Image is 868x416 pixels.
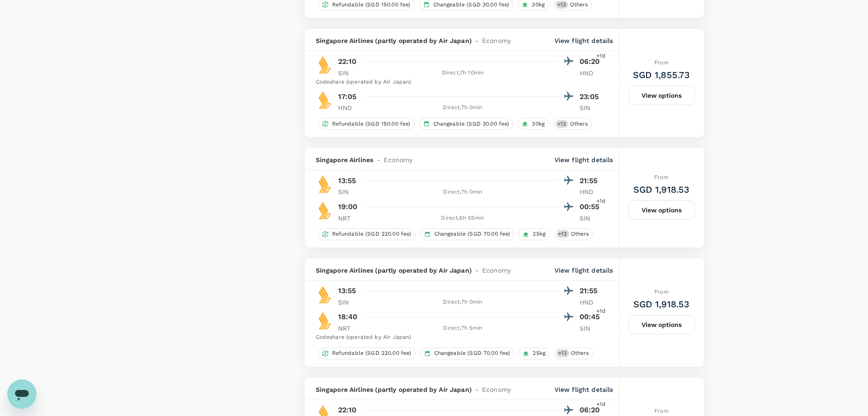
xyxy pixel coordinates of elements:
[596,400,606,409] span: +1d
[529,230,549,238] span: 25kg
[580,311,602,322] p: 00:45
[596,307,606,316] span: +1d
[338,214,361,223] p: NRT
[554,348,593,359] div: +13Others
[555,155,613,164] p: View flight details
[316,175,334,193] img: SQ
[633,297,690,311] h6: SGD 1,918.53
[654,289,668,295] span: From
[566,120,592,128] span: Others
[472,385,482,394] span: -
[628,86,695,105] button: View options
[566,1,592,9] span: Others
[580,201,602,212] p: 00:55
[420,348,514,359] div: Changeable (SGD 70.00 fee)
[338,91,357,102] p: 17:05
[431,230,514,238] span: Changeable (SGD 70.00 fee)
[338,311,358,322] p: 18:40
[338,187,361,196] p: SIN
[482,385,511,394] span: Economy
[555,385,613,394] p: View flight details
[318,118,415,130] div: Refundable (SGD 150.00 fee)
[556,230,569,238] span: + 13
[482,266,511,275] span: Economy
[430,1,513,9] span: Changeable (SGD 30.00 fee)
[316,91,334,109] img: SQ
[580,187,602,196] p: HND
[555,1,568,9] span: + 13
[633,68,690,82] h6: SGD 1,855.73
[338,298,361,307] p: SIN
[580,214,602,223] p: SIN
[338,56,357,67] p: 22:10
[654,59,668,66] span: From
[472,266,482,275] span: -
[654,408,668,414] span: From
[567,230,593,238] span: Others
[338,405,357,416] p: 22:10
[519,348,550,359] div: 25kg
[654,174,668,180] span: From
[338,103,361,112] p: HND
[580,324,602,333] p: SIN
[329,1,414,9] span: Refundable (SGD 150.00 fee)
[366,324,560,333] div: Direct , 7h 5min
[329,120,414,128] span: Refundable (SGD 150.00 fee)
[316,78,602,87] div: Codeshare (operated by Air Japan)
[519,228,550,240] div: 25kg
[431,349,514,357] span: Changeable (SGD 70.00 fee)
[472,36,482,45] span: -
[580,285,602,296] p: 21:55
[318,348,416,359] div: Refundable (SGD 220.00 fee)
[316,285,334,304] img: SQ
[366,188,560,197] div: Direct , 7h 0min
[316,155,374,164] span: Singapore Airlines
[373,155,384,164] span: -
[482,36,511,45] span: Economy
[316,385,472,394] span: Singapore Airlines (partly operated by Air Japan)
[580,175,602,186] p: 21:55
[553,118,592,130] div: +13Others
[316,201,334,220] img: SQ
[580,91,602,102] p: 23:05
[596,197,606,206] span: +1d
[555,120,568,128] span: + 13
[518,118,549,130] div: 30kg
[580,68,602,78] p: HND
[338,285,356,296] p: 13:55
[580,56,602,67] p: 06:20
[366,298,560,307] div: Direct , 7h 0min
[366,68,560,78] div: Direct , 7h 10min
[329,230,415,238] span: Refundable (SGD 220.00 fee)
[384,155,412,164] span: Economy
[318,228,416,240] div: Refundable (SGD 220.00 fee)
[430,120,513,128] span: Changeable (SGD 30.00 fee)
[567,349,593,357] span: Others
[316,56,334,74] img: SQ
[528,1,548,9] span: 30kg
[316,266,472,275] span: Singapore Airlines (partly operated by Air Japan)
[420,228,514,240] div: Changeable (SGD 70.00 fee)
[555,36,613,45] p: View flight details
[338,175,356,186] p: 13:55
[554,228,593,240] div: +13Others
[628,315,695,334] button: View options
[529,349,549,357] span: 25kg
[580,405,602,416] p: 06:20
[316,333,602,342] div: Codeshare (operated by Air Japan)
[580,103,602,112] p: SIN
[556,349,569,357] span: + 13
[316,311,334,330] img: SQ
[596,52,606,61] span: +1d
[338,324,361,333] p: NRT
[633,182,690,197] h6: SGD 1,918.53
[316,36,472,45] span: Singapore Airlines (partly operated by Air Japan)
[366,103,560,112] div: Direct , 7h 0min
[7,379,36,409] iframe: Button to launch messaging window
[555,266,613,275] p: View flight details
[366,214,560,223] div: Direct , 6h 55min
[329,349,415,357] span: Refundable (SGD 220.00 fee)
[528,120,548,128] span: 30kg
[338,68,361,78] p: SIN
[419,118,514,130] div: Changeable (SGD 30.00 fee)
